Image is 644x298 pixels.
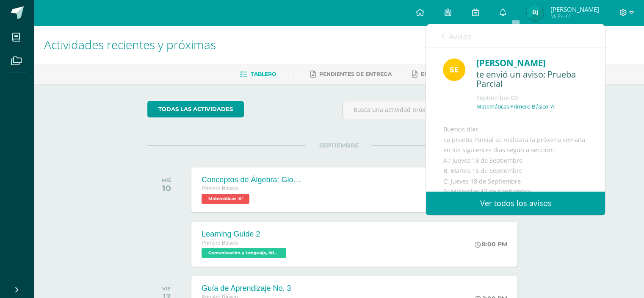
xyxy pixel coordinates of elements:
img: b044e79a7f1fd466af47bccfdf929656.png [527,4,544,21]
img: 03c2987289e60ca238394da5f82a525a.png [443,58,465,81]
span: [PERSON_NAME] [550,5,599,14]
input: Busca una actividad próxima aquí... [343,101,530,118]
div: MIÉ [162,177,171,183]
div: 10 [162,183,171,193]
span: Mi Perfil [550,13,599,20]
span: Primero Básico [202,240,238,246]
a: Tablero [240,67,276,81]
div: Guía de Aprendizaje No. 3 [202,284,291,293]
a: Ver todos los avisos [426,192,605,215]
span: Matemáticas 'A' [202,194,249,204]
span: Pendientes de entrega [319,71,392,77]
span: Entregadas [421,71,459,77]
div: Septiembre 09 [476,94,588,102]
a: Entregadas [412,67,459,81]
a: todas las Actividades [147,101,244,117]
span: Actividades recientes y próximas [44,36,216,53]
p: Matemáticas Primero Básico 'A' [476,103,555,110]
div: Learning Guide 2 [202,230,288,239]
a: Pendientes de entrega [310,67,392,81]
div: VIE [162,286,171,292]
span: Avisos [448,31,471,42]
div: [PERSON_NAME] [476,56,588,70]
div: te envió un aviso: Prueba Parcial [476,70,588,89]
span: SEPTIEMBRE [306,142,372,149]
span: Primero Básico [202,186,238,192]
span: Tablero [251,71,276,77]
div: Conceptos de Álgebra: Glosario [202,175,303,184]
div: 8:00 PM [475,240,507,248]
span: Comunicación y Lenguaje, Idioma Extranjero Inglés 'A' [202,248,286,258]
